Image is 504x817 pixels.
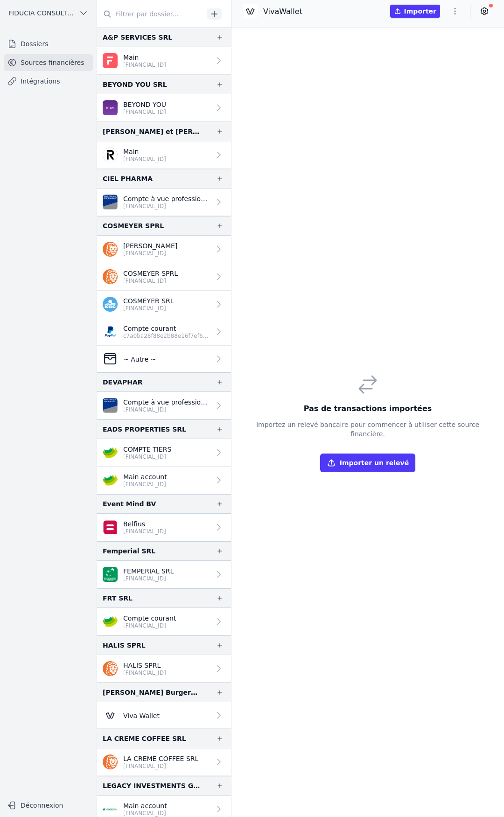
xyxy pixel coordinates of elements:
p: c7a0ba28f88e2b88e16f7ef646282700 [123,332,210,340]
div: Event Mind BV [103,498,156,510]
p: [FINANCIAL_ID] [123,453,171,461]
div: BEYOND YOU SRL [103,79,167,90]
a: COSMEYER SPRL [FINANCIAL_ID] [97,263,231,291]
a: Intégrations [4,73,93,90]
img: ing.png [103,269,118,284]
p: [FINANCIAL_ID] [123,155,166,163]
p: Compte à vue professionnel [123,398,210,407]
p: VivaWallet [263,6,302,17]
img: CleanShot-202025-05-26-20at-2016.10.27-402x.png [103,351,118,366]
img: ing.png [103,754,118,769]
div: [PERSON_NAME] et [PERSON_NAME] [103,126,201,137]
img: crelan.png [103,445,118,460]
h3: Pas de transactions importées [239,403,497,414]
input: Filtrer par dossier... [97,6,203,22]
a: Main [FINANCIAL_ID] [97,47,231,75]
img: belfius-1.png [103,520,118,535]
a: Belfius [FINANCIAL_ID] [97,514,231,541]
div: LEGACY INVESTMENTS GROUP [103,780,201,791]
img: BEOBANK_CTBKBEBX.png [103,100,118,115]
div: HALIS SPRL [103,640,146,651]
div: A&P SERVICES SRL [103,32,172,43]
a: ~ Autre ~ [97,346,231,372]
p: COSMEYER SPRL [123,269,178,278]
p: [FINANCIAL_ID] [123,669,166,677]
p: COMPTE TIERS [123,445,171,454]
button: Déconnexion [4,798,93,813]
div: [PERSON_NAME] Burgers BV [103,687,201,698]
div: FRT SRL [103,593,133,604]
img: crelan.png [103,473,118,488]
a: Viva Wallet [97,702,231,729]
a: Main [FINANCIAL_ID] [97,141,231,169]
p: [FINANCIAL_ID] [123,250,177,257]
img: revolut.png [103,147,118,162]
p: [FINANCIAL_ID] [123,622,176,629]
p: Compte courant [123,614,176,623]
p: Belfius [123,519,166,529]
p: Main account [123,472,167,482]
p: [FINANCIAL_ID] [123,762,198,770]
div: CIEL PHARMA [103,173,153,184]
p: COSMEYER SRL [123,296,174,306]
p: Importez un relevé bancaire pour commencer à utiliser cette source financière. [239,420,497,439]
p: [FINANCIAL_ID] [123,108,166,116]
img: Viva-Wallet.webp [103,708,118,723]
p: [FINANCIAL_ID] [123,810,167,817]
a: FEMPERIAL SRL [FINANCIAL_ID] [97,561,231,588]
a: COSMEYER SRL [FINANCIAL_ID] [97,291,231,318]
div: COSMEYER SPRL [103,220,164,231]
button: Importer [390,5,440,18]
img: ing.png [103,242,118,257]
img: FINOM_SOBKDEBB.png [103,53,118,68]
p: [FINANCIAL_ID] [123,406,210,413]
a: HALIS SPRL [FINANCIAL_ID] [97,655,231,683]
p: FEMPERIAL SRL [123,566,174,576]
a: Compte courant [FINANCIAL_ID] [97,608,231,635]
a: Compte courant c7a0ba28f88e2b88e16f7ef646282700 [97,318,231,346]
img: VAN_BREDA_JVBABE22XXX.png [103,398,118,413]
p: Compte courant [123,324,210,333]
img: VAN_BREDA_JVBABE22XXX.png [103,195,118,209]
a: LA CREME COFFEE SRL [FINANCIAL_ID] [97,748,231,776]
img: Viva-Wallet.webp [243,4,258,19]
img: PAYPAL_PPLXLULL.png [103,324,118,339]
p: HALIS SPRL [123,661,166,670]
button: FIDUCIA CONSULTING SRL [4,6,93,21]
p: Compte à vue professionnel [123,194,210,203]
a: Main account [FINANCIAL_ID] [97,467,231,494]
p: LA CREME COFFEE SRL [123,754,198,763]
p: [FINANCIAL_ID] [123,61,166,69]
p: Main [123,53,166,62]
a: Compte à vue professionnel [FINANCIAL_ID] [97,189,231,216]
img: BNP_BE_BUSINESS_GEBABEBB.png [103,567,118,582]
a: BEYOND YOU [FINANCIAL_ID] [97,94,231,122]
p: [FINANCIAL_ID] [123,305,174,312]
p: [FINANCIAL_ID] [123,575,174,582]
p: Main account [123,801,167,810]
p: BEYOND YOU [123,100,166,109]
p: [FINANCIAL_ID] [123,203,210,210]
img: ing.png [103,661,118,676]
img: kbc.png [103,297,118,312]
p: Main [123,147,166,156]
div: DEVAPHAR [103,377,143,388]
a: Compte à vue professionnel [FINANCIAL_ID] [97,392,231,419]
p: ~ Autre ~ [123,355,156,364]
p: [FINANCIAL_ID] [123,277,178,285]
p: [FINANCIAL_ID] [123,528,166,535]
img: ARGENTA_ARSPBE22.png [103,802,118,817]
a: Sources financières [4,54,93,71]
div: Femperial SRL [103,545,155,557]
a: [PERSON_NAME] [FINANCIAL_ID] [97,236,231,263]
img: crelan.png [103,614,118,629]
span: FIDUCIA CONSULTING SRL [8,8,75,18]
p: [PERSON_NAME] [123,241,177,251]
a: COMPTE TIERS [FINANCIAL_ID] [97,439,231,467]
a: Dossiers [4,35,93,52]
p: [FINANCIAL_ID] [123,481,167,488]
div: LA CREME COFFEE SRL [103,733,186,744]
div: EADS PROPERTIES SRL [103,424,186,435]
button: Importer un relevé [320,454,415,472]
p: Viva Wallet [123,711,160,720]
